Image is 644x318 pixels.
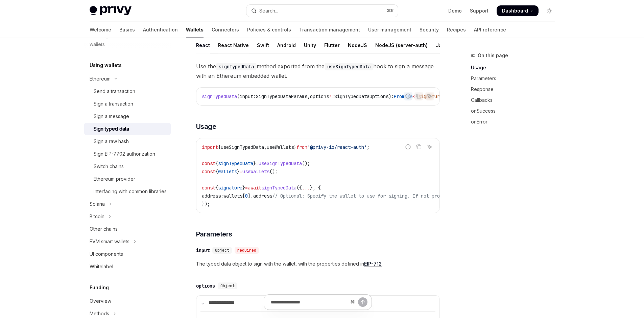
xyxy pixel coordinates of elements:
[90,225,118,233] div: Other chains
[94,175,135,183] div: Ethereum provider
[471,62,560,73] a: Usage
[264,144,267,150] span: ,
[94,187,167,196] div: Interfacing with common libraries
[90,200,105,208] div: Solana
[471,73,560,84] a: Parameters
[294,144,296,150] span: }
[84,123,171,135] a: Sign typed data
[90,283,109,292] h5: Funding
[257,37,269,53] div: Swift
[202,168,215,175] span: const
[247,22,291,38] a: Policies & controls
[237,93,240,99] span: (
[84,85,171,97] a: Send a transaction
[90,263,113,271] div: Whitelabel
[215,185,218,191] span: {
[248,193,253,199] span: ].
[242,193,245,199] span: [
[296,144,307,150] span: from
[334,93,388,99] span: SignTypedDataOptions
[202,93,237,99] span: signTypedData
[447,22,466,38] a: Recipes
[436,37,448,53] div: Java
[84,160,171,173] a: Switch chains
[259,160,302,166] span: useSignTypedData
[218,168,237,175] span: wallets
[94,100,133,108] div: Sign a transaction
[215,160,218,166] span: {
[261,185,296,191] span: signTypedData
[143,22,178,38] a: Authentication
[304,37,316,53] div: Unity
[364,261,382,267] a: EIP-712
[235,247,259,254] div: required
[470,7,488,14] a: Support
[84,210,171,223] button: Toggle Bitcoin section
[368,22,411,38] a: User management
[253,160,256,166] span: }
[84,135,171,147] a: Sign a raw hash
[302,160,310,166] span: ();
[196,260,440,268] span: The typed data object to sign with the wallet, with the properties defined in .
[348,37,367,53] div: NodeJS
[212,22,239,38] a: Connectors
[253,93,256,99] span: :
[425,142,434,151] button: Ask AI
[94,112,129,120] div: Sign a message
[248,185,261,191] span: await
[245,185,248,191] span: =
[84,185,171,198] a: Interfacing with common libraries
[84,248,171,260] a: UI components
[218,37,249,53] div: React Native
[420,22,439,38] a: Security
[307,144,367,150] span: '@privy-io/react-auth'
[240,93,253,99] span: input
[253,193,272,199] span: address
[221,144,264,150] span: useSignTypedData
[299,22,360,38] a: Transaction management
[196,247,210,254] div: input
[471,95,560,106] a: Callbacks
[502,7,528,14] span: Dashboard
[478,51,508,60] span: On this page
[119,22,135,38] a: Basics
[218,185,242,191] span: signature
[240,168,242,175] span: =
[196,122,216,131] span: Usage
[272,193,540,199] span: // Optional: Specify the wallet to use for signing. If not provided, the first wallet will be used.
[269,168,278,175] span: ();
[90,212,104,221] div: Bitcoin
[218,160,253,166] span: signTypedData
[215,168,218,175] span: {
[90,6,132,16] img: light logo
[329,93,334,99] span: ?:
[394,93,413,99] span: Promise
[84,260,171,273] a: Whitelabel
[84,223,171,235] a: Other chains
[90,237,129,246] div: EVM smart wallets
[267,144,294,150] span: useWallets
[237,168,240,175] span: }
[90,250,123,258] div: UI components
[497,5,539,16] a: Dashboard
[202,193,223,199] span: address:
[256,160,259,166] span: =
[324,37,340,53] div: Flutter
[425,92,434,100] button: Ask AI
[196,37,210,53] div: React
[202,144,218,150] span: import
[414,142,423,151] button: Copy the contents from the code block
[307,93,310,99] span: ,
[245,193,248,199] span: 0
[90,297,111,305] div: Overview
[202,160,215,166] span: const
[310,185,321,191] span: }, {
[271,295,348,310] input: Ask a question...
[90,61,122,69] h5: Using wallets
[413,93,415,99] span: <
[84,73,171,85] button: Toggle Ethereum section
[94,150,155,158] div: Sign EIP-7702 authorization
[471,84,560,95] a: Response
[94,137,129,145] div: Sign a raw hash
[242,168,269,175] span: useWallets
